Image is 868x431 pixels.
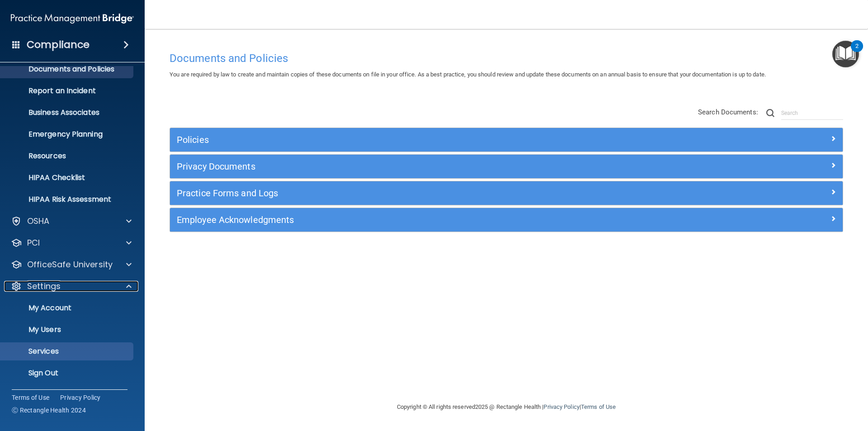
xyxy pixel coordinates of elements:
h4: Compliance [27,38,90,51]
p: Emergency Planning [6,130,129,139]
p: My Account [6,303,129,313]
h5: Policies [177,135,668,145]
p: Resources [6,152,129,161]
a: Practice Forms and Logs [177,186,836,200]
a: Settings [11,281,132,292]
a: Policies [177,133,836,147]
a: PCI [11,237,132,248]
a: OfficeSafe University [11,259,132,270]
p: Sign Out [6,369,129,378]
span: Search Documents: [698,108,758,116]
p: Documents and Policies [6,65,129,74]
p: PCI [27,237,40,248]
p: Business Associates [6,108,129,117]
span: You are required by law to create and maintain copies of these documents on file in your office. ... [170,71,766,78]
p: HIPAA Checklist [6,173,129,182]
a: Employee Acknowledgments [177,213,836,227]
a: Terms of Use [12,393,49,402]
p: My Users [6,325,129,334]
input: Search [781,106,843,120]
p: OSHA [27,216,50,227]
img: PMB logo [11,9,134,28]
h5: Privacy Documents [177,161,668,171]
div: 2 [855,46,859,58]
div: Copyright © All rights reserved 2025 @ Rectangle Health | | [341,393,671,422]
a: Privacy Policy [60,393,101,402]
img: ic-search.3b580494.png [766,109,774,117]
h4: Documents and Policies [170,52,843,64]
a: Privacy Policy [543,403,579,410]
iframe: Drift Widget Chat Controller [712,367,857,403]
a: Terms of Use [581,403,616,410]
button: Open Resource Center, 2 new notifications [832,41,859,67]
span: Ⓒ Rectangle Health 2024 [12,406,86,415]
p: OfficeSafe University [27,259,113,270]
p: Report an Incident [6,86,129,95]
a: Privacy Documents [177,159,836,174]
a: OSHA [11,216,132,227]
h5: Employee Acknowledgments [177,215,668,225]
h5: Practice Forms and Logs [177,188,668,198]
p: HIPAA Risk Assessment [6,195,129,204]
p: Services [6,347,129,356]
p: Settings [27,281,61,292]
